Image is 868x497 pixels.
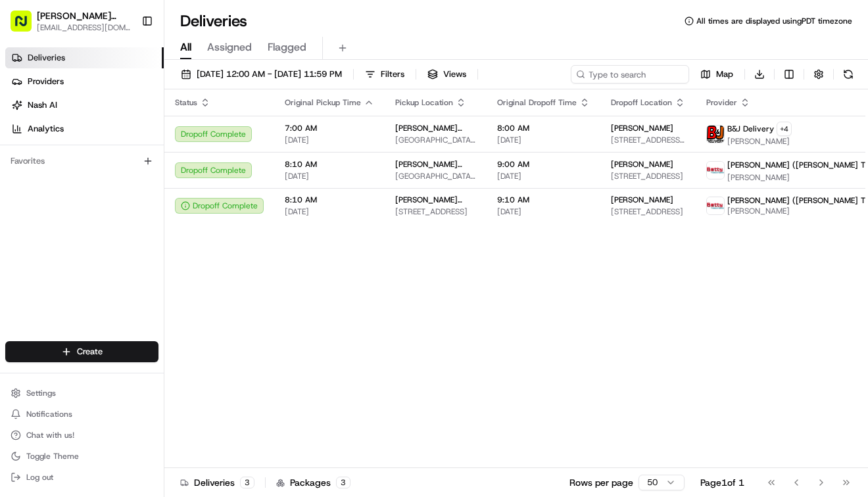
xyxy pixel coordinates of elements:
span: Filters [381,68,404,80]
button: Settings [5,384,158,402]
span: [DATE] [285,171,374,181]
a: Analytics [5,118,164,139]
span: [DATE] [497,206,590,217]
span: [DATE] [285,135,374,145]
button: [DATE] 12:00 AM - [DATE] 11:59 PM [175,65,348,83]
span: 8:10 AM [285,159,374,170]
button: Chat with us! [5,426,158,444]
span: [STREET_ADDRESS] [611,171,685,181]
span: Nash AI [28,99,57,111]
span: 8:00 AM [497,123,590,133]
button: Map [694,65,739,83]
span: [PERSON_NAME] [611,195,673,205]
button: Create [5,341,158,362]
span: [STREET_ADDRESS] [611,206,685,217]
span: Pickup Location [395,97,453,108]
span: [STREET_ADDRESS][PERSON_NAME] [611,135,685,145]
a: Nash AI [5,95,164,116]
span: Flagged [268,39,306,55]
span: [PERSON_NAME] Markets | Sausalito [395,195,476,205]
button: Views [422,65,472,83]
button: Toggle Theme [5,447,158,465]
div: Packages [276,476,350,489]
span: [PERSON_NAME] [611,159,673,170]
span: 8:10 AM [285,195,374,205]
span: Analytics [28,123,64,135]
img: betty.jpg [707,197,724,214]
span: Map [716,68,733,80]
div: Favorites [5,151,158,172]
span: Settings [26,388,56,398]
span: [STREET_ADDRESS] [395,206,476,217]
span: [PERSON_NAME] [727,136,792,147]
span: [PERSON_NAME] Markets | Greenbrae [395,159,476,170]
span: Original Dropoff Time [497,97,577,108]
span: Assigned [207,39,252,55]
img: profile_bj_cartwheel_2man.png [707,126,724,143]
button: +4 [777,122,792,136]
span: [GEOGRAPHIC_DATA], [STREET_ADDRESS] [395,171,476,181]
span: Create [77,346,103,358]
button: Dropoff Complete [175,198,264,214]
button: [PERSON_NAME] Markets [37,9,131,22]
span: Views [443,68,466,80]
p: Rows per page [569,476,633,489]
span: Original Pickup Time [285,97,361,108]
button: Notifications [5,405,158,423]
span: B&J Delivery [727,124,774,134]
img: betty.jpg [707,162,724,179]
h1: Deliveries [180,11,247,32]
span: [DATE] [285,206,374,217]
div: Deliveries [180,476,254,489]
button: Refresh [839,65,857,83]
span: [PERSON_NAME] Markets | Greenbrae [395,123,476,133]
a: Deliveries [5,47,164,68]
span: All [180,39,191,55]
input: Type to search [571,65,689,83]
span: Chat with us! [26,430,74,440]
div: 3 [240,477,254,488]
span: Status [175,97,197,108]
span: Deliveries [28,52,65,64]
span: Provider [706,97,737,108]
span: All times are displayed using PDT timezone [696,16,852,26]
div: Page 1 of 1 [700,476,744,489]
button: [PERSON_NAME] Markets[EMAIL_ADDRESS][DOMAIN_NAME] [5,5,136,37]
span: [DATE] 12:00 AM - [DATE] 11:59 PM [197,68,342,80]
span: [GEOGRAPHIC_DATA], [STREET_ADDRESS] [395,135,476,145]
span: Providers [28,76,64,87]
span: Toggle Theme [26,451,79,461]
span: 9:00 AM [497,159,590,170]
button: Filters [359,65,410,83]
span: 7:00 AM [285,123,374,133]
button: [EMAIL_ADDRESS][DOMAIN_NAME] [37,22,131,33]
span: Notifications [26,409,72,419]
span: [DATE] [497,135,590,145]
span: Dropoff Location [611,97,672,108]
span: [DATE] [497,171,590,181]
span: 9:10 AM [497,195,590,205]
button: Log out [5,468,158,486]
span: [PERSON_NAME] [611,123,673,133]
div: 3 [336,477,350,488]
span: Log out [26,472,53,483]
a: Providers [5,71,164,92]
